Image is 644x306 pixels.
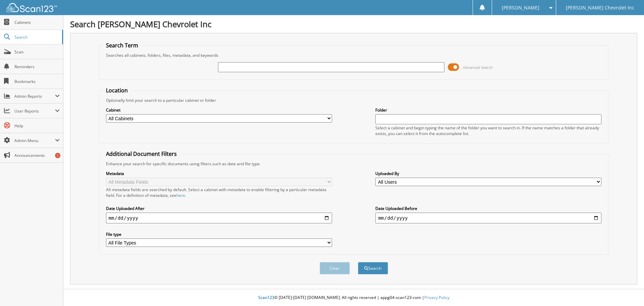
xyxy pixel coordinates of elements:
[610,274,644,306] iframe: Chat Widget
[14,93,55,99] span: Admin Reports
[103,42,142,49] legend: Search Term
[424,295,449,300] a: Privacy Policy
[106,187,332,198] div: All metadata fields are searched by default. Select a cabinet with metadata to enable filtering b...
[358,262,388,274] button: Search
[14,19,60,25] span: Cabinets
[103,97,605,103] div: Optionally limit your search to a particular cabinet or folder
[103,87,131,94] legend: Location
[320,262,350,274] button: Clear
[375,125,601,136] div: Select a cabinet and begin typing the name of the folder you want to search in. If the name match...
[14,152,60,158] span: Announcements
[566,6,634,10] span: [PERSON_NAME] Chevrolet Inc
[375,107,601,113] label: Folder
[14,79,60,84] span: Bookmarks
[70,18,637,30] h1: Search [PERSON_NAME] Chevrolet Inc
[103,150,180,158] legend: Additional Document Filters
[106,231,332,237] label: File type
[14,108,55,114] span: User Reports
[103,161,605,167] div: Enhance your search for specific documents using filters such as date and file type.
[14,49,60,55] span: Scan
[14,123,60,129] span: Help
[375,171,601,176] label: Uploaded By
[106,213,332,223] input: start
[103,52,605,58] div: Searches all cabinets, folders, files, metadata, and keywords
[463,65,493,70] span: Advanced Search
[176,192,185,198] a: here
[258,295,274,300] span: Scan123
[14,64,60,70] span: Reminders
[14,34,59,40] span: Search
[55,153,60,158] div: 1
[106,107,332,113] label: Cabinet
[106,206,332,211] label: Date Uploaded After
[375,206,601,211] label: Date Uploaded Before
[502,6,539,10] span: [PERSON_NAME]
[63,290,644,306] div: © [DATE]-[DATE] [DOMAIN_NAME]. All rights reserved | appg04-scan123-com |
[7,3,57,12] img: scan123-logo-white.svg
[106,171,332,176] label: Metadata
[14,138,55,143] span: Admin Menu
[375,213,601,223] input: end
